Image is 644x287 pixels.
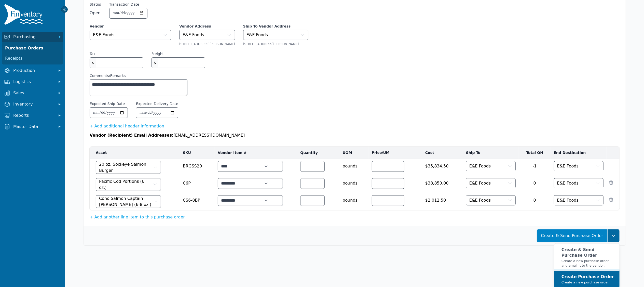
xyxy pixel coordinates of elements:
th: Quantity [297,147,339,159]
button: E&E Foods [179,30,235,40]
span: E&E Foods [557,197,579,203]
span: E&E Foods [183,32,204,38]
span: E&E Foods [93,32,114,38]
label: Freight [152,51,164,56]
small: Create a new purchase order and email it to the vendor. [561,259,615,268]
button: Remove [609,180,614,185]
button: Remove [609,197,614,202]
th: Asset [90,147,180,159]
span: Logistics [13,79,54,85]
th: Price/UM [369,147,422,159]
span: E&E Foods [469,163,491,169]
button: Production [2,66,63,76]
span: E&E Foods [469,180,491,186]
td: 0 [519,193,551,210]
button: E&E Foods [554,161,604,171]
button: Reports [2,110,63,121]
span: $ [152,58,158,68]
button: Sales [2,88,63,98]
label: Vendor Address [179,24,235,29]
button: E&E Foods [466,161,516,171]
button: Purchasing [2,32,63,42]
span: [EMAIL_ADDRESS][DOMAIN_NAME] [174,133,245,138]
span: pounds [342,161,365,169]
span: $38,850.00 [425,178,460,186]
th: End Destination [551,147,607,159]
span: E&E Foods [557,163,579,169]
strong: Create & Send Purchase Order [561,247,597,258]
span: Production [13,68,54,74]
th: Ship To [463,147,519,159]
button: E&E Foods [466,195,516,205]
button: E&E Foods [243,30,308,40]
td: 0 [519,176,551,193]
span: Purchasing [13,34,54,40]
button: E&E Foods [554,195,604,205]
div: [STREET_ADDRESS][PERSON_NAME] [243,42,308,46]
th: Vendor Item # [215,147,297,159]
span: E&E Foods [469,197,491,203]
strong: Create Purchase Order [561,274,614,279]
button: Coho Salmon Captain [PERSON_NAME] (6-8 oz.) [96,195,161,208]
small: Create a new purchase order. [561,280,614,285]
button: E&E Foods [466,178,516,188]
th: SKU [180,147,215,159]
label: Expected Delivery Date [136,101,178,106]
a: Purchase Orders [3,43,62,53]
label: Tax [90,51,95,56]
th: UOM [339,147,368,159]
td: BRGSS20 [180,159,215,176]
span: $35,834.50 [425,161,460,169]
label: Expected Ship Date [90,101,125,106]
span: Inventory [13,101,54,107]
button: Logistics [2,77,63,87]
a: Receipts [3,53,62,63]
span: Master Data [13,124,54,130]
span: Reports [13,112,54,119]
button: E&E Foods [90,30,171,40]
label: Transaction Date [109,2,139,7]
th: Cost [422,147,463,159]
button: Create & Send Purchase Order [537,229,608,242]
span: Open [90,10,101,16]
span: pounds [342,195,365,203]
button: + Add another line item to this purchase order [90,214,185,220]
label: Ship To Vendor Address [243,24,308,29]
label: Comments/Remarks [90,73,187,78]
span: Vendor (Recipient) Email Addresses: [90,133,174,138]
button: 20 oz. Sockeye Salmon Burger [96,161,161,174]
span: Pacific Cod Portions (6 oz.) [99,178,152,191]
button: Pacific Cod Portions (6 oz.) [96,178,161,191]
td: CS6-8BP [180,193,215,210]
button: E&E Foods [554,178,604,188]
button: Master Data [2,122,63,132]
label: Vendor [90,24,171,29]
span: E&E Foods [557,180,579,186]
span: 20 oz. Sockeye Salmon Burger [99,161,152,174]
span: Coho Salmon Captain [PERSON_NAME] (6-8 oz.) [99,195,154,208]
td: -1 [519,159,551,176]
div: [STREET_ADDRESS][PERSON_NAME] [179,42,235,46]
span: pounds [342,178,365,186]
span: $ [90,58,96,68]
span: E&E Foods [246,32,268,38]
th: Total OH [519,147,551,159]
span: $2,012.50 [425,195,460,203]
img: Finventory [4,4,45,27]
button: Inventory [2,99,63,109]
span: Sales [13,90,54,96]
span: Status [90,2,101,7]
td: C6P [180,176,215,193]
button: + Add additional header information [90,123,164,129]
